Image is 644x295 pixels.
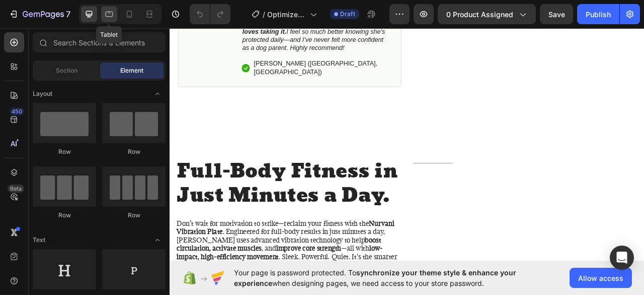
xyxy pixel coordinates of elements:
div: Publish [586,9,611,20]
span: Allow access [578,273,623,283]
div: Beta [8,185,24,193]
button: Allow access [570,268,632,288]
button: Save [540,4,573,24]
span: Your page is password protected. To when designing pages, we need access to your store password. [234,267,555,288]
span: Optimized Landing Page Template [267,9,306,20]
div: Open Intercom Messenger [610,246,634,270]
div: Row [33,147,96,156]
span: Element [120,66,143,75]
div: Undo/Redo [190,4,230,24]
div: Row [33,211,96,220]
span: Save [548,10,565,19]
button: Publish [577,4,619,24]
strong: boost circulation, activate muscles [9,269,269,290]
button: 7 [4,4,75,24]
span: Layout [33,89,52,98]
span: 0 product assigned [446,9,513,20]
span: / [263,9,265,20]
h2: Full-Body Fitness in Just Minutes a Day. [8,170,294,235]
strong: Nurvani Vibration Plate [9,248,285,269]
p: 7 [66,8,70,20]
iframe: Design area [170,25,644,265]
span: Draft [340,10,355,19]
strong: improve core strength [135,279,218,290]
span: Text [33,235,45,245]
p: [PERSON_NAME] ([GEOGRAPHIC_DATA], [GEOGRAPHIC_DATA]) [107,45,281,66]
div: Row [102,211,166,220]
button: 0 product assigned [438,4,536,24]
span: synchronize your theme style & enhance your experience [234,268,516,287]
div: 450 [10,107,24,115]
span: Section [56,66,77,75]
input: Search Sections & Elements [33,32,166,52]
div: Row [102,147,166,156]
span: Toggle open [149,232,166,248]
span: Toggle open [149,86,166,102]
